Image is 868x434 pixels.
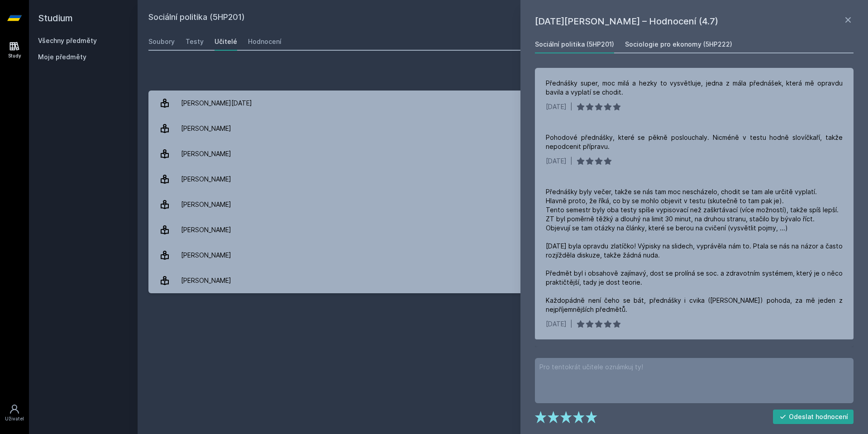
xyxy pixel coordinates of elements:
[148,243,857,268] a: [PERSON_NAME] 2 hodnocení 4.0
[546,157,567,166] div: [DATE]
[546,133,843,151] div: Pohodové přednášky, které se pěkně poslouchaly. Nicméně v testu hodně slovíčkaří, takže nepodceni...
[546,102,567,111] div: [DATE]
[148,167,857,192] a: [PERSON_NAME] 4 hodnocení 5.0
[248,33,281,51] a: Hodnocení
[215,33,237,51] a: Učitelé
[2,36,27,64] a: Study
[186,33,204,51] a: Testy
[148,268,857,293] a: [PERSON_NAME] 2 hodnocení 5.0
[148,192,857,217] a: [PERSON_NAME] 1 hodnocení 5.0
[148,11,756,25] h2: Sociální politika (5HP201)
[148,91,857,116] a: [PERSON_NAME][DATE] 3 hodnocení 4.7
[148,217,857,243] a: [PERSON_NAME] 1 hodnocení 4.0
[38,37,97,44] a: Všechny předměty
[148,116,857,141] a: [PERSON_NAME] 8 hodnocení 2.5
[186,37,204,46] div: Testy
[38,52,86,62] span: Moje předměty
[181,145,231,163] div: [PERSON_NAME]
[181,119,231,138] div: [PERSON_NAME]
[181,94,252,112] div: [PERSON_NAME][DATE]
[546,187,843,314] div: Přednášky byly večer, takže se nás tam moc nescházelo, chodit se tam ale určitě vyplatí. Hlavně p...
[148,37,175,46] div: Soubory
[546,79,843,97] div: Přednášky super, moc milá a hezky to vysvětluje, jedna z mála přednášek, která mě opravdu bavila ...
[148,33,175,51] a: Soubory
[181,272,231,290] div: [PERSON_NAME]
[181,196,231,214] div: [PERSON_NAME]
[181,246,231,264] div: [PERSON_NAME]
[181,170,231,188] div: [PERSON_NAME]
[570,102,572,111] div: |
[181,221,231,239] div: [PERSON_NAME]
[5,415,24,422] div: Uživatel
[8,52,21,59] div: Study
[2,399,27,427] a: Uživatel
[148,141,857,167] a: [PERSON_NAME] 2 hodnocení 5.0
[570,157,572,166] div: |
[215,37,237,46] div: Učitelé
[248,37,281,46] div: Hodnocení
